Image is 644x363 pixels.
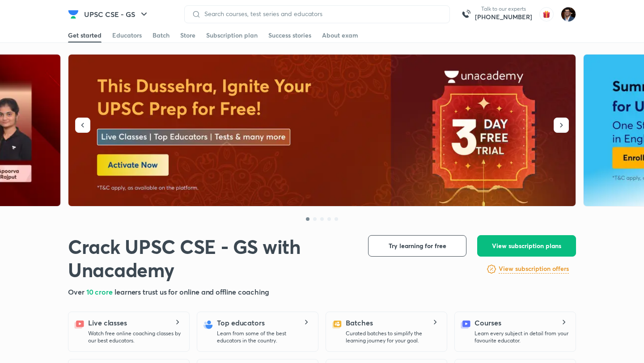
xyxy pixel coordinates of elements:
a: Educators [112,28,142,42]
img: Company Logo [68,9,79,20]
a: Batch [153,28,169,42]
p: Curated batches to simplify the learning journey for your goal. [346,330,440,344]
h5: Courses [475,317,501,328]
p: Learn from some of the best educators in the country. [217,330,311,344]
button: Try learning for free [368,235,466,257]
a: Success stories [268,28,311,42]
div: Educators [112,31,142,40]
span: Over [68,287,86,296]
p: Learn every subject in detail from your favourite educator. [475,330,568,344]
span: learners trust us for online and offline coaching [114,287,269,296]
h5: Live classes [88,317,127,328]
a: Store [180,28,195,42]
img: Amber Nigam [561,7,576,22]
div: About exam [322,31,358,40]
span: View subscription plans [492,241,561,250]
div: Store [180,31,195,40]
p: Watch free online coaching classes by our best educators. [88,330,182,344]
a: About exam [322,28,358,42]
input: Search courses, test series and educators [201,10,442,17]
span: 10 crore [86,287,114,296]
img: avatar [539,7,554,21]
h6: View subscription offers [499,264,569,274]
a: Subscription plan [206,28,258,42]
span: Try learning for free [389,241,446,250]
h1: Crack UPSC CSE - GS with Unacademy [68,235,354,282]
p: Talk to our experts [475,5,532,13]
div: Subscription plan [206,31,258,40]
div: Get started [68,31,102,40]
button: UPSC CSE - GS [79,5,155,23]
a: Get started [68,28,102,42]
a: View subscription offers [499,264,569,274]
h5: Top educators [217,317,265,328]
div: Batch [153,31,169,40]
img: call-us [457,5,475,23]
a: [PHONE_NUMBER] [475,13,532,21]
div: Success stories [268,31,311,40]
h5: Batches [346,317,373,328]
button: View subscription plans [477,235,576,257]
